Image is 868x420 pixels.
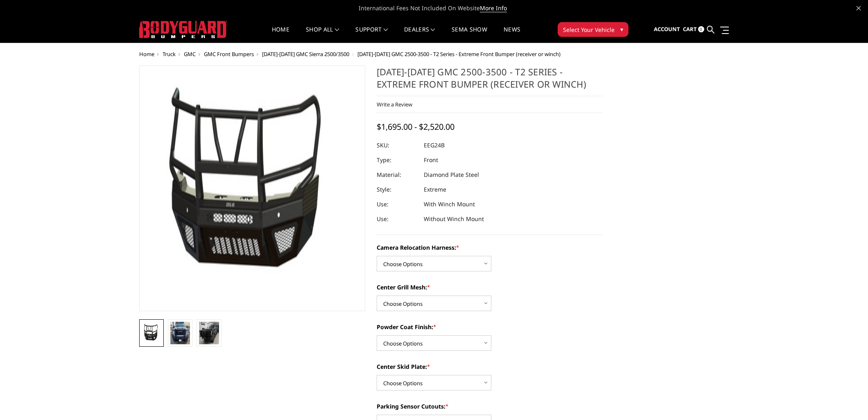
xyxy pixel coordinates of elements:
dt: Type: [377,153,418,167]
h1: [DATE]-[DATE] GMC 2500-3500 - T2 Series - Extreme Front Bumper (receiver or winch) [377,65,603,96]
dd: Diamond Plate Steel [424,167,479,182]
a: Support [355,27,388,43]
dt: Style: [377,182,418,197]
dd: EEG24B [424,138,445,153]
a: 2024-2026 GMC 2500-3500 - T2 Series - Extreme Front Bumper (receiver or winch) [139,65,365,311]
a: Home [272,27,289,43]
a: More Info [480,4,507,12]
dd: Without Winch Mount [424,212,484,226]
label: Center Skid Plate: [377,362,603,371]
a: SEMA Show [452,27,487,43]
dt: Use: [377,197,418,212]
a: GMC Front Bumpers [204,50,254,58]
img: 2024-2026 GMC 2500-3500 - T2 Series - Extreme Front Bumper (receiver or winch) [142,322,161,344]
button: Select Your Vehicle [558,22,628,37]
span: 0 [698,26,704,32]
img: 2024-2026 GMC 2500-3500 - T2 Series - Extreme Front Bumper (receiver or winch) [199,322,219,344]
dt: Use: [377,212,418,226]
label: Powder Coat Finish: [377,323,603,331]
a: shop all [306,27,339,43]
img: 2024-2026 GMC 2500-3500 - T2 Series - Extreme Front Bumper (receiver or winch) [170,322,190,344]
span: Cart [683,25,697,33]
a: Truck [163,50,176,58]
dd: Front [424,153,438,167]
dt: SKU: [377,138,418,153]
img: 2024-2026 GMC 2500-3500 - T2 Series - Extreme Front Bumper (receiver or winch) [142,68,363,309]
dd: Extreme [424,182,446,197]
label: Camera Relocation Harness: [377,243,603,252]
a: Cart 0 [683,18,704,41]
a: GMC [184,50,196,58]
span: ▾ [620,25,623,34]
dd: With Winch Mount [424,197,475,212]
span: [DATE]-[DATE] GMC 2500-3500 - T2 Series - Extreme Front Bumper (receiver or winch) [357,50,561,58]
span: Select Your Vehicle [563,25,615,34]
a: Write a Review [377,101,412,108]
a: Account [654,18,680,41]
a: [DATE]-[DATE] GMC Sierra 2500/3500 [262,50,349,58]
label: Center Grill Mesh: [377,283,603,291]
img: BODYGUARD BUMPERS [139,21,227,38]
dt: Material: [377,167,418,182]
label: Parking Sensor Cutouts: [377,402,603,411]
span: $1,695.00 - $2,520.00 [377,121,454,132]
a: News [504,27,520,43]
a: Home [139,50,154,58]
span: Account [654,25,680,33]
a: Dealers [404,27,435,43]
